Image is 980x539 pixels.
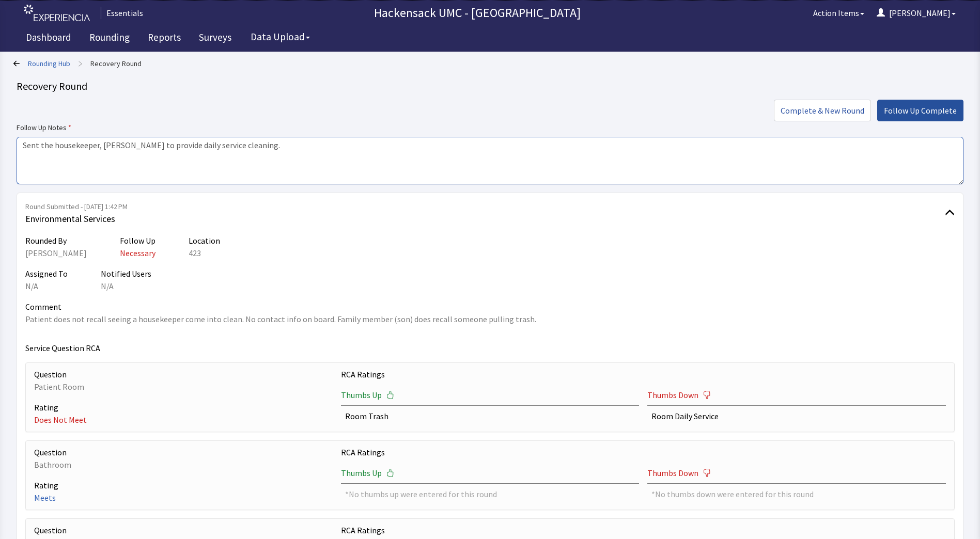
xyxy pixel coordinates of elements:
span: Follow Up Complete [884,104,957,117]
p: Hackensack UMC - [GEOGRAPHIC_DATA] [147,5,807,21]
p: Patient does not recall seeing a housekeeper come into clean. No contact info on board. Family me... [25,313,955,325]
a: Rounding [82,26,137,52]
p: Question [34,446,333,458]
span: > [79,53,82,74]
p: Location [189,234,220,247]
p: Assigned To [25,267,68,280]
span: Round Submitted - [DATE] 1:42 PM [25,201,945,212]
p: Notified Users [101,267,151,280]
p: Question [34,524,333,536]
div: N/A [101,280,151,292]
span: Patient Room [34,382,84,392]
span: Environmental Services [25,212,945,226]
p: Rounded By [25,234,87,247]
div: *No thumbs down were entered for this round [651,488,942,500]
p: Rating [34,479,333,492]
div: *No thumbs up were entered for this round [345,488,635,500]
p: RCA Ratings [341,446,946,458]
div: Essentials [101,7,143,19]
span: Thumbs Up [341,389,382,401]
p: Comment [25,300,955,313]
a: Surveys [191,26,239,52]
span: Thumbs Down [647,467,698,479]
a: Rounding Hub [28,58,70,69]
span: Complete & New Round [781,104,864,117]
a: Dashboard [18,26,79,52]
span: Bathroom [34,459,71,470]
a: Recovery Round [90,58,142,69]
div: 423 [189,247,220,259]
p: Rating [34,401,333,414]
span: Meets [34,493,56,503]
p: Service Question RCA [25,342,955,354]
button: [PERSON_NAME] [870,3,962,23]
div: N/A [25,280,68,292]
p: Question [34,368,333,381]
p: Necessary [120,247,155,259]
a: Reports [140,26,189,52]
button: Data Upload [244,27,316,46]
div: Recovery Round [17,79,963,93]
p: RCA Ratings [341,524,946,536]
span: Thumbs Down [647,389,698,401]
button: Complete & New Round [774,100,871,121]
p: Follow Up [120,234,155,247]
span: Thumbs Up [341,467,382,479]
img: experiencia_logo.png [24,5,90,22]
label: Follow Up Notes [17,121,963,134]
p: RCA Ratings [341,368,946,381]
button: Action Items [807,3,870,23]
span: Does Not Meet [34,415,87,425]
div: Room Daily Service [651,410,942,422]
button: Follow Up Complete [877,100,963,121]
div: Room Trash [345,410,635,422]
div: [PERSON_NAME] [25,247,87,259]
